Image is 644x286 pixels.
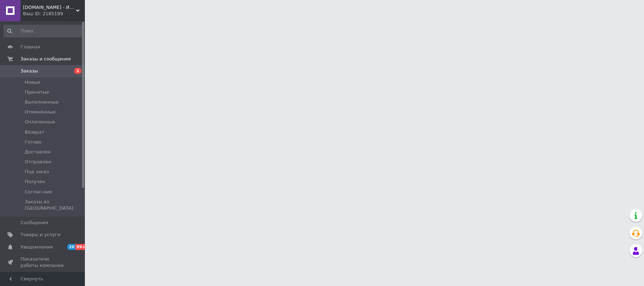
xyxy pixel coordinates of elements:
span: Принятые [25,89,49,95]
span: Получен [25,179,45,185]
span: Сообщения [21,220,48,226]
span: Показатели работы компании [21,256,65,269]
span: Оплаченные [25,119,55,125]
span: Доставлен [25,149,51,155]
span: Под заказ [25,169,49,175]
span: Выполненные [25,99,59,105]
span: 1 [74,68,81,74]
span: Готово [25,139,41,145]
span: Отправлен [25,159,51,165]
span: 20 [67,244,75,250]
input: Поиск [4,25,83,37]
span: Товары и услуги [21,232,60,238]
span: BEST.CO.UA - Интернет-магазин настенных часов [23,4,76,11]
span: Возврат [25,129,44,135]
span: Заказы [21,68,38,74]
span: Заказы из [GEOGRAPHIC_DATA] [25,199,82,211]
span: Заказы и сообщения [21,56,71,62]
span: Новые [25,79,40,86]
span: 99+ [75,244,87,250]
span: Отмененные [25,109,56,115]
span: Соглас-ние [25,189,52,195]
div: Ваш ID: 2185199 [23,11,85,17]
span: Главная [21,44,40,50]
span: Уведомления [21,244,53,250]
